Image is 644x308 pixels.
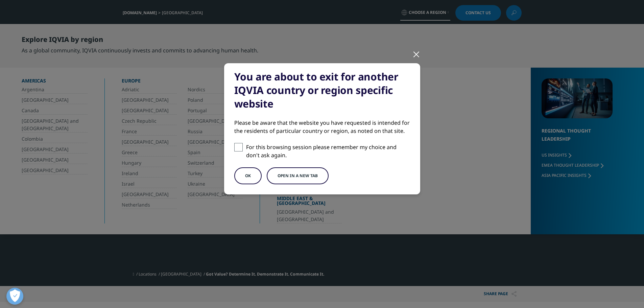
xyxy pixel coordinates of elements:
[234,119,410,135] div: Please be aware that the website you have requested is intended for the residents of particular c...
[267,167,329,184] button: Open in a new tab
[246,143,410,159] p: For this browsing session please remember my choice and don't ask again.
[234,167,262,184] button: OK
[6,288,23,305] button: Open Preferences
[234,70,410,111] div: You are about to exit for another IQVIA country or region specific website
